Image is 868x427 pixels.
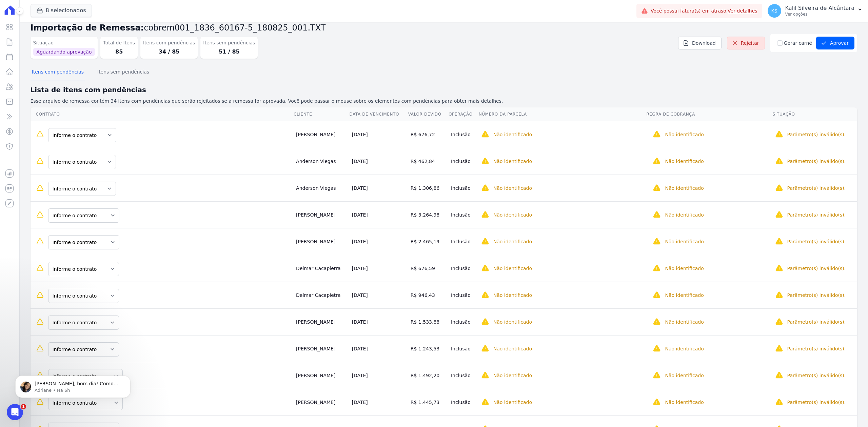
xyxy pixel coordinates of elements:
p: Kalil Silveira de Alcântara [785,5,854,12]
p: Não identificado [665,372,704,379]
th: Situação [772,107,857,121]
p: Parâmetro(s) inválido(s). [787,372,846,379]
th: Data de Vencimento [349,107,408,121]
p: Esse arquivo de remessa contém 34 itens com pendências que serão rejeitados se a remessa for apro... [31,98,857,105]
td: R$ 1.492,20 [408,362,448,389]
td: Inclusão [448,228,478,255]
td: R$ 1.306,86 [408,175,448,201]
p: Não identificado [665,185,704,191]
dt: Total de Itens [103,39,135,46]
p: Parâmetro(s) inválido(s). [787,292,846,299]
td: R$ 676,72 [408,121,448,148]
td: [DATE] [349,362,408,389]
td: [PERSON_NAME] [293,335,349,362]
td: Inclusão [448,335,478,362]
td: R$ 462,84 [408,148,448,175]
p: Parâmetro(s) inválido(s). [787,185,846,191]
td: Inclusão [448,255,478,282]
td: [DATE] [349,282,408,308]
p: Parâmetro(s) inválido(s). [787,319,846,325]
td: Anderson Viegas [293,148,349,175]
p: Não identificado [493,238,532,245]
td: R$ 1.445,73 [408,389,448,415]
dt: Situação [33,39,95,46]
td: Inclusão [448,282,478,308]
p: Não identificado [493,292,532,299]
dt: Itens sem pendências [203,39,255,46]
p: Não identificado [493,372,532,379]
p: Parâmetro(s) inválido(s). [787,345,846,352]
td: R$ 946,43 [408,282,448,308]
a: Ver detalhes [728,8,757,14]
td: [DATE] [349,308,408,335]
td: [DATE] [349,121,408,148]
a: Download [678,37,722,49]
td: Delmar Cacapietra [293,255,349,282]
span: Aguardando aprovação [33,48,95,56]
th: Operação [448,107,478,121]
dd: 34 / 85 [143,48,195,56]
span: KS [771,8,777,13]
button: 8 selecionados [31,4,92,17]
h2: Lista de itens com pendências [31,85,857,95]
th: Contrato [31,107,293,121]
th: Valor devido [408,107,448,121]
p: Não identificado [493,211,532,218]
button: Itens sem pendências [96,64,151,81]
td: R$ 676,59 [408,255,448,282]
p: Não identificado [665,319,704,325]
td: [PERSON_NAME] [293,362,349,389]
td: [PERSON_NAME] [293,228,349,255]
iframe: Intercom live chat [7,404,23,420]
th: Regra de Cobrança [646,107,772,121]
p: Não identificado [493,158,532,165]
a: Rejeitar [727,37,765,49]
span: Você possui fatura(s) em atraso. [651,7,757,15]
p: Não identificado [493,131,532,138]
td: Inclusão [448,121,478,148]
dd: 85 [103,48,135,56]
td: Inclusão [448,148,478,175]
p: Não identificado [665,292,704,299]
iframe: Intercom notifications mensagem [5,361,141,409]
td: R$ 1.243,53 [408,335,448,362]
button: Itens com pendências [31,64,85,81]
td: [DATE] [349,175,408,201]
td: [PERSON_NAME] [293,389,349,415]
td: R$ 1.533,88 [408,308,448,335]
p: Ver opções [785,12,854,17]
p: Não identificado [665,399,704,406]
td: [DATE] [349,335,408,362]
td: Inclusão [448,362,478,389]
td: Inclusão [448,201,478,228]
p: Parâmetro(s) inválido(s). [787,265,846,272]
p: Não identificado [493,399,532,406]
td: [PERSON_NAME] [293,308,349,335]
p: Parâmetro(s) inválido(s). [787,211,846,218]
td: [DATE] [349,148,408,175]
p: Não identificado [665,211,704,218]
td: [DATE] [349,201,408,228]
p: Não identificado [493,345,532,352]
p: Não identificado [665,131,704,138]
p: Não identificado [493,265,532,272]
td: Inclusão [448,389,478,415]
td: R$ 3.264,98 [408,201,448,228]
td: [PERSON_NAME] [293,201,349,228]
th: Cliente [293,107,349,121]
td: [DATE] [349,255,408,282]
td: Anderson Viegas [293,175,349,201]
th: Número da Parcela [478,107,646,121]
p: Parâmetro(s) inválido(s). [787,158,846,165]
td: R$ 2.465,19 [408,228,448,255]
p: Não identificado [665,345,704,352]
dd: 51 / 85 [203,48,255,56]
td: [DATE] [349,389,408,415]
p: Não identificado [493,319,532,325]
h2: Importação de Remessa: [31,22,857,34]
label: Gerar carnê [784,40,812,47]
